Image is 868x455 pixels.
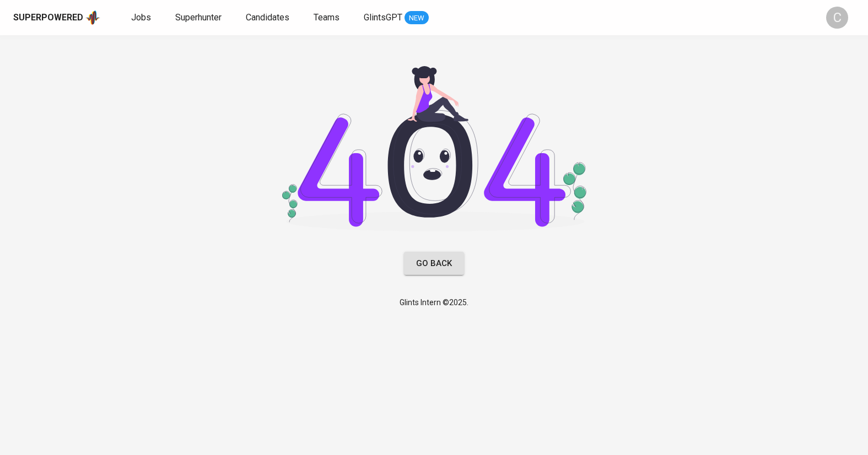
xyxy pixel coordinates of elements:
span: Jobs [131,12,151,23]
span: NEW [405,13,429,24]
a: GlintsGPT NEW [364,11,429,25]
a: Candidates [246,11,292,25]
span: GlintsGPT [364,12,402,23]
a: Superhunter [175,11,224,25]
a: Teams [314,11,342,25]
div: Superpowered [13,12,83,24]
div: C [826,7,848,29]
a: Jobs [131,11,153,25]
button: Go back [404,252,464,275]
a: Superpoweredapp logo [13,9,100,26]
img: 404.svg [269,66,600,231]
span: Superhunter [175,12,222,23]
span: Go back [416,256,452,270]
span: Candidates [246,12,289,23]
img: app logo [85,9,100,26]
span: Teams [314,12,339,23]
